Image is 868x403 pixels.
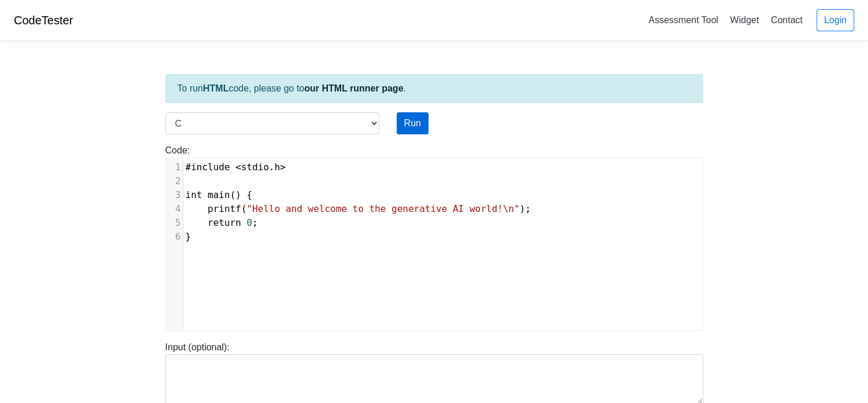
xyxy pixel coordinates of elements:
a: Widget [725,10,763,30]
span: printf [208,203,241,214]
span: return [208,217,241,228]
strong: HTML [203,83,228,93]
span: 0 [246,217,252,228]
div: 4 [166,202,183,216]
div: To run code, please go to . [165,74,703,103]
span: stdio [241,162,269,173]
span: () { [186,189,253,200]
span: ( ); [186,203,531,214]
span: "Hello and welcome to the generative AI world!\n" [246,203,519,214]
div: 6 [166,230,183,244]
span: . [186,162,286,173]
a: Assessment Tool [644,10,723,30]
span: int [186,189,202,200]
span: h [275,162,280,173]
span: main [208,189,230,200]
a: Contact [766,10,807,30]
div: 5 [166,216,183,230]
button: Run [397,112,429,134]
span: < [235,162,241,173]
a: CodeTester [14,14,73,27]
div: 1 [166,160,183,174]
div: 3 [166,188,183,202]
div: Code: [157,144,712,331]
span: ; [186,217,258,228]
span: > [280,162,286,173]
span: } [186,231,191,242]
a: Login [817,9,854,31]
a: our HTML runner page [304,83,403,93]
div: 2 [166,174,183,188]
span: #include [186,162,230,173]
